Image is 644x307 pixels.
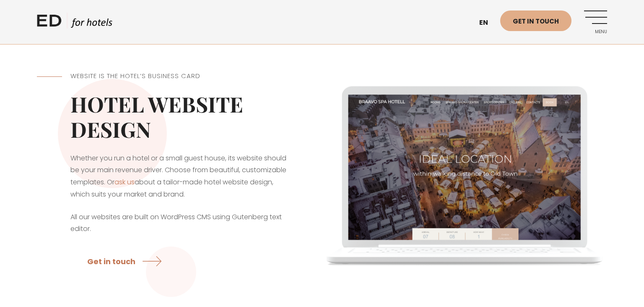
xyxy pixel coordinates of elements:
a: Get in touch [500,10,571,31]
p: Whether you run a hotel or a small guest house, its website should be your main revenue driver. C... [70,152,288,201]
h5: Website is the hotel’s business card [70,71,288,81]
a: en [475,13,500,33]
span: Menu [584,29,607,34]
p: All our websites are built on WordPress CMS using Gutenberg text editor. [70,211,288,236]
a: Menu [584,10,607,34]
a: Get in touch [87,250,165,272]
a: ask us [114,177,135,187]
a: ED HOTELS [37,13,112,34]
img: Hotel website design and development by ED for hotels. [322,60,607,288]
h2: Hotel website design [70,92,288,142]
